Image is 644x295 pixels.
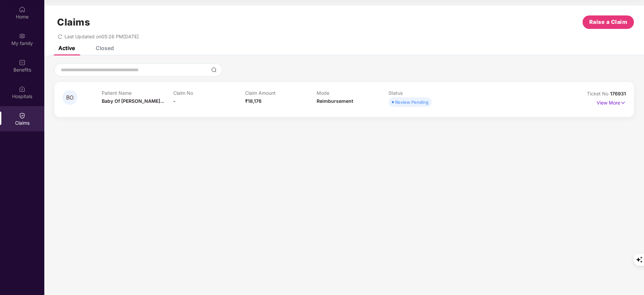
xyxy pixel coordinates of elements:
p: Claim Amount [245,90,317,96]
img: svg+xml;base64,PHN2ZyB3aWR0aD0iMjAiIGhlaWdodD0iMjAiIHZpZXdCb3g9IjAgMCAyMCAyMCIgZmlsbD0ibm9uZSIgeG... [19,33,26,39]
p: Mode [317,90,388,96]
span: ₹18,176 [245,98,262,104]
p: View More [597,97,626,107]
span: Ticket No [587,91,610,96]
span: BO [66,95,74,100]
p: Status [388,90,460,96]
span: redo [58,34,62,39]
img: svg+xml;base64,PHN2ZyBpZD0iU2VhcmNoLTMyeDMyIiB4bWxucz0iaHR0cDovL3d3dy53My5vcmcvMjAwMC9zdmciIHdpZH... [211,67,217,73]
img: svg+xml;base64,PHN2ZyBpZD0iSG9zcGl0YWxzIiB4bWxucz0iaHR0cDovL3d3dy53My5vcmcvMjAwMC9zdmciIHdpZHRoPS... [19,86,26,92]
p: Patient Name [102,90,174,96]
h1: Claims [57,16,90,28]
span: Last Updated on 05:26 PM[DATE] [64,34,139,39]
span: Raise a Claim [589,18,628,26]
img: svg+xml;base64,PHN2ZyBpZD0iQmVuZWZpdHMiIHhtbG5zPSJodHRwOi8vd3d3LnczLm9yZy8yMDAwL3N2ZyIgd2lkdGg9Ij... [19,59,26,66]
button: Raise a Claim [583,15,634,29]
img: svg+xml;base64,PHN2ZyB4bWxucz0iaHR0cDovL3d3dy53My5vcmcvMjAwMC9zdmciIHdpZHRoPSIxNyIgaGVpZ2h0PSIxNy... [620,99,626,107]
img: svg+xml;base64,PHN2ZyBpZD0iSG9tZSIgeG1sbnM9Imh0dHA6Ly93d3cudzMub3JnLzIwMDAvc3ZnIiB3aWR0aD0iMjAiIG... [19,6,26,13]
span: - [173,98,176,104]
span: Reimbursement [317,98,353,104]
div: Active [58,45,75,51]
span: 176931 [610,91,626,96]
span: Baby Of [PERSON_NAME]... [102,98,164,104]
div: Review Pending [395,99,428,106]
div: Closed [96,45,114,51]
p: Claim No [173,90,245,96]
img: svg+xml;base64,PHN2ZyBpZD0iQ2xhaW0iIHhtbG5zPSJodHRwOi8vd3d3LnczLm9yZy8yMDAwL3N2ZyIgd2lkdGg9IjIwIi... [19,112,26,119]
